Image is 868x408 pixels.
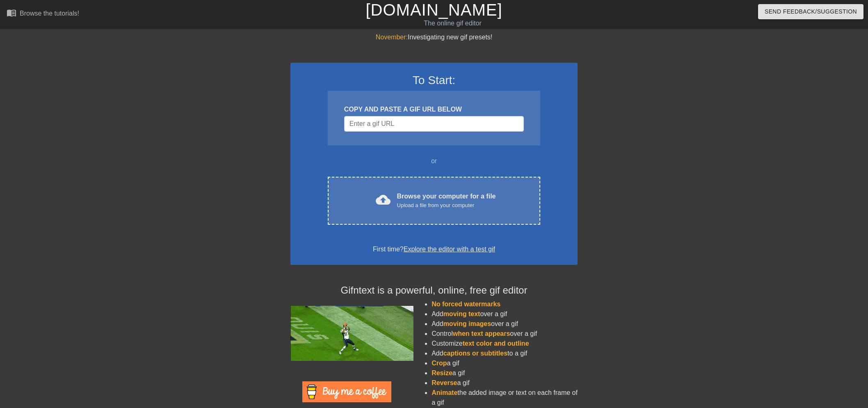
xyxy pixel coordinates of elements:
li: a gif [432,358,578,368]
li: the added image or text on each frame of a gif [432,388,578,408]
li: Customize [432,339,578,349]
div: or [312,156,556,166]
span: November: [376,34,408,41]
li: Add over a gif [432,309,578,319]
input: Username [344,116,524,132]
a: Explore the editor with a test gif [404,246,495,253]
span: menu_book [7,8,16,18]
span: cloud_upload [376,192,391,207]
span: No forced watermarks [432,301,500,308]
li: Add to a gif [432,349,578,358]
li: Add over a gif [432,319,578,329]
a: [DOMAIN_NAME] [365,1,502,19]
a: Browse the tutorials! [7,8,79,21]
span: Resize [432,369,452,376]
div: COPY AND PASTE A GIF URL BELOW [344,105,524,114]
span: text color and outline [463,340,529,347]
span: when text appears [453,330,510,337]
li: a gif [432,378,578,388]
span: Crop [432,360,447,367]
button: Send Feedback/Suggestion [758,4,863,19]
li: a gif [432,368,578,378]
img: football_small.gif [290,306,413,361]
div: The online gif editor [293,18,612,28]
div: Browse the tutorials! [20,10,79,17]
div: Browse your computer for a file [397,191,496,210]
img: Buy Me A Coffee [302,381,391,402]
h4: Gifntext is a powerful, online, free gif editor [290,285,578,296]
span: Animate [432,389,457,396]
div: First time? [301,244,567,254]
span: Send Feedback/Suggestion [765,7,857,17]
li: Control over a gif [432,329,578,339]
span: Reverse [432,379,457,386]
div: Upload a file from your computer [397,201,496,210]
h3: To Start: [301,73,567,87]
span: moving images [443,320,491,327]
div: Investigating new gif presets! [290,32,578,42]
span: moving text [443,310,480,317]
span: captions or subtitles [443,350,507,357]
